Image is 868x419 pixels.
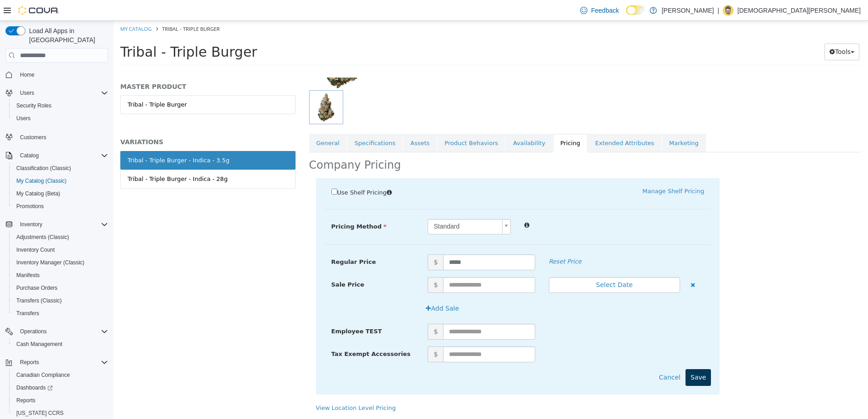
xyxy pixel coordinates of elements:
[13,201,48,212] a: Promotions
[16,234,69,241] span: Adjustments (Classic)
[9,175,112,187] button: My Catalog (Classic)
[7,5,38,11] a: My Catalog
[591,6,619,15] span: Feedback
[16,371,70,379] span: Canadian Compliance
[737,5,861,16] p: [DEMOGRAPHIC_DATA][PERSON_NAME]
[439,113,474,132] a: Pricing
[20,71,35,78] span: Home
[16,341,62,348] span: Cash Management
[16,310,39,317] span: Transfers
[548,113,592,132] a: Marketing
[224,168,273,175] span: Use Shelf Pricing
[202,384,282,390] a: View Location Level Pricing
[2,218,112,231] button: Inventory
[626,15,626,15] span: Dark Mode
[392,113,439,132] a: Availability
[13,257,108,268] span: Inventory Manager (Classic)
[13,370,108,380] span: Canadian Compliance
[13,308,108,319] span: Transfers
[723,5,734,16] div: Christian Brown
[13,257,88,268] a: Inventory Manager (Classic)
[13,295,65,306] a: Transfers (Classic)
[16,69,38,80] a: Home
[626,5,645,15] input: Dark Mode
[13,339,66,350] a: Cash Management
[9,381,112,394] a: Dashboards
[2,325,112,338] button: Operations
[661,5,714,16] p: [PERSON_NAME]
[16,409,64,417] span: [US_STATE] CCRS
[13,232,108,243] span: Adjustments (Classic)
[9,338,112,351] button: Cash Management
[20,134,46,141] span: Customers
[307,279,350,296] button: Add Sale
[9,394,112,407] button: Reports
[18,6,59,15] img: Cova
[218,238,262,244] span: Regular Price
[20,152,39,159] span: Catalog
[9,112,112,125] button: Users
[7,74,182,93] a: Tribal - Triple Burger
[20,221,42,228] span: Inventory
[16,69,108,80] span: Home
[13,175,108,186] span: My Catalog (Classic)
[9,231,112,244] button: Adjustments (Classic)
[13,395,39,406] a: Reports
[16,284,58,292] span: Purchase Orders
[16,246,55,253] span: Inventory Count
[16,177,67,185] span: My Catalog (Classic)
[2,356,112,369] button: Reports
[13,244,108,255] span: Inventory Count
[13,408,108,419] span: Washington CCRS
[16,272,39,279] span: Manifests
[13,339,108,350] span: Cash Management
[9,282,112,294] button: Purchase Orders
[2,87,112,99] button: Users
[13,244,59,255] a: Inventory Count
[315,199,385,213] span: Standard
[16,88,38,98] button: Users
[290,113,323,132] a: Assets
[9,99,112,112] button: Security Roles
[16,219,46,230] button: Inventory
[16,150,42,161] button: Catalog
[13,113,34,124] a: Users
[9,187,112,200] button: My Catalog (Beta)
[16,357,43,368] button: Reports
[13,188,108,199] span: My Catalog (Beta)
[314,256,330,272] span: $
[435,237,468,244] em: Reset Price
[13,295,108,306] span: Transfers (Classic)
[13,188,64,199] a: My Catalog (Beta)
[234,113,289,132] a: Specifications
[196,137,288,151] h2: Company Pricing
[314,234,330,249] span: $
[13,163,108,174] span: Classification (Classic)
[16,102,51,109] span: Security Roles
[2,149,112,162] button: Catalog
[196,113,233,132] a: General
[9,256,112,269] button: Inventory Manager (Classic)
[49,5,106,11] span: Tribal - Triple Burger
[16,259,84,266] span: Inventory Manager (Classic)
[7,117,182,125] h5: VARIATIONS
[13,382,56,393] a: Dashboards
[7,62,182,70] h5: MASTER PRODUCT
[16,219,108,230] span: Inventory
[13,308,43,319] a: Transfers
[16,297,62,304] span: Transfers (Classic)
[2,68,112,81] button: Home
[16,88,108,98] span: Users
[16,115,30,122] span: Users
[474,113,548,132] a: Extended Attributes
[16,326,50,337] button: Operations
[16,384,53,391] span: Dashboards
[16,326,108,337] span: Operations
[13,163,75,174] a: Classification (Classic)
[13,395,108,406] span: Reports
[16,165,71,172] span: Classification (Classic)
[16,131,108,142] span: Customers
[718,5,720,16] p: |
[577,1,622,19] a: Feedback
[218,330,297,336] span: Tax Exempt Accessories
